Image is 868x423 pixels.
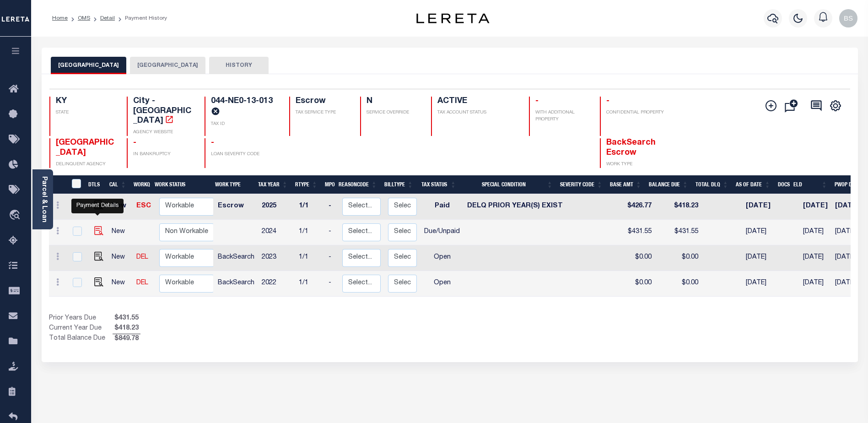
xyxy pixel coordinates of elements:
span: - [133,139,136,147]
a: OMS [78,16,90,21]
td: Escrow [214,194,258,220]
td: BackSearch [214,271,258,297]
span: - [606,97,609,105]
td: [DATE] [742,271,784,297]
p: CONFIDENTIAL PROPERTY [606,109,667,116]
th: Total DLQ: activate to sort column ascending [692,175,732,194]
span: $431.55 [113,314,140,324]
td: 2024 [258,220,295,245]
th: Tax Year: activate to sort column ascending [254,175,291,194]
td: 1/1 [295,220,325,245]
th: Balance Due: activate to sort column ascending [645,175,692,194]
td: $0.00 [655,271,702,297]
a: Parcel & Loan [41,176,47,222]
th: Severity Code: activate to sort column ascending [556,175,606,194]
img: svg+xml;base64,PHN2ZyB4bWxucz0iaHR0cDovL3d3dy53My5vcmcvMjAwMC9zdmciIHBvaW50ZXItZXZlbnRzPSJub25lIi... [839,9,857,27]
a: DEL [136,254,148,260]
span: [GEOGRAPHIC_DATA] [56,139,114,157]
span: DELQ PRIOR YEAR(S) EXIST [467,203,563,209]
th: CAL: activate to sort column ascending [106,175,130,194]
a: ESC [136,203,151,209]
td: [DATE] [742,220,784,245]
td: [DATE] [799,271,831,297]
td: $418.23 [655,194,702,220]
h4: City - [GEOGRAPHIC_DATA] [133,97,194,126]
td: New [108,245,133,271]
td: 2025 [258,194,295,220]
td: Total Balance Due [49,334,113,344]
p: TAX ACCOUNT STATUS [437,109,518,116]
td: [DATE] [799,194,831,220]
td: Current Year Due [49,324,113,334]
th: ELD: activate to sort column ascending [790,175,831,194]
a: Detail [100,16,115,21]
td: Paid [421,194,464,220]
span: $849.78 [113,334,140,344]
td: - [325,271,339,297]
td: $0.00 [616,271,655,297]
td: 2022 [258,271,295,297]
p: IN BANKRUPTCY [133,151,194,158]
li: Payment History [115,14,167,22]
td: 1/1 [295,194,325,220]
td: BackSearch [214,245,258,271]
p: SERVICE OVERRIDE [367,109,420,116]
td: Prior Years Due [49,314,113,324]
p: DELINQUENT AGENCY [56,161,116,168]
p: WITH ADDITIONAL PROPERTY [535,109,589,123]
th: MPO [321,175,335,194]
td: 1/1 [295,271,325,297]
td: $431.55 [655,220,702,245]
h4: KY [56,97,116,107]
td: New [108,271,133,297]
h4: 044-NE0-13-013 [211,97,278,118]
i: travel_explore [9,210,23,222]
div: Payment Details [71,199,124,213]
th: DTLS [85,175,106,194]
td: [DATE] [742,194,784,220]
td: - [325,220,339,245]
img: logo-dark.svg [416,13,490,23]
th: WorkQ [130,175,151,194]
td: $426.77 [616,194,655,220]
th: Work Status [151,175,213,194]
td: New [108,194,133,220]
h4: N [367,97,420,107]
td: Open [421,245,464,271]
th: &nbsp;&nbsp;&nbsp;&nbsp;&nbsp;&nbsp;&nbsp;&nbsp;&nbsp;&nbsp; [49,175,66,194]
td: $431.55 [616,220,655,245]
td: New [108,220,133,245]
h4: ACTIVE [437,97,518,107]
h4: Escrow [296,97,349,107]
td: - [325,245,339,271]
td: 2023 [258,245,295,271]
th: ReasonCode: activate to sort column ascending [335,175,381,194]
th: Work Type [211,175,254,194]
th: RType: activate to sort column ascending [291,175,321,194]
span: BackSearch Escrow [606,139,656,157]
p: TAX SERVICE TYPE [296,109,349,116]
th: Special Condition: activate to sort column ascending [460,175,556,194]
td: Due/Unpaid [421,220,464,245]
th: Base Amt: activate to sort column ascending [606,175,645,194]
button: HISTORY [209,57,269,74]
td: [DATE] [742,245,784,271]
td: 1/1 [295,245,325,271]
td: $0.00 [616,245,655,271]
a: DEL [136,280,148,286]
td: [DATE] [799,220,831,245]
a: Home [52,16,68,21]
th: As of Date: activate to sort column ascending [732,175,774,194]
span: - [211,139,214,147]
th: Tax Status: activate to sort column ascending [417,175,460,194]
td: $0.00 [655,245,702,271]
p: WORK TYPE [606,161,667,168]
td: - [325,194,339,220]
th: Docs [774,175,790,194]
button: [GEOGRAPHIC_DATA] [51,57,126,74]
span: - [535,97,539,105]
p: AGENCY WEBSITE [133,129,194,136]
p: TAX ID [211,121,278,128]
th: &nbsp; [66,175,85,194]
button: [GEOGRAPHIC_DATA] [130,57,205,74]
